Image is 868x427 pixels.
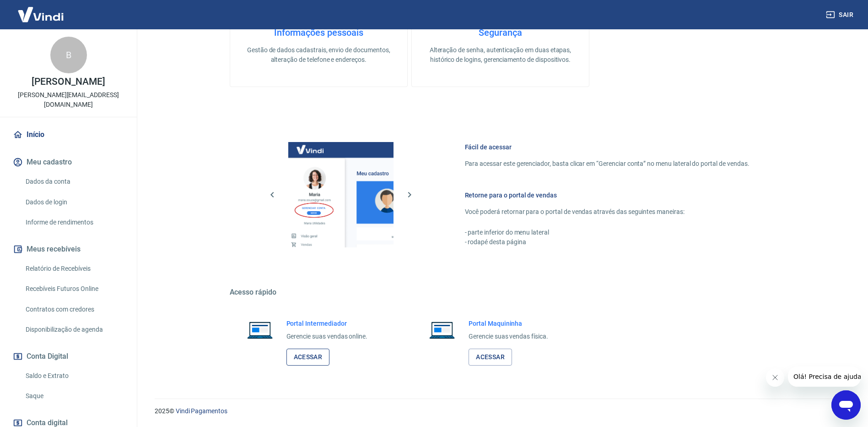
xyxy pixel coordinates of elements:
[230,288,771,297] h5: Acesso rápido
[22,172,126,191] a: Dados da conta
[469,319,548,328] h6: Portal Maquininha
[465,237,749,247] p: - rodapé desta página
[245,27,393,38] h4: Informações pessoais
[22,213,126,232] a: Informe de rendimentos
[766,368,784,387] iframe: Fechar mensagem
[286,319,368,328] h6: Portal Intermediador
[155,406,846,416] p: 2025 ©
[465,228,749,237] p: - parte inferior do menu lateral
[50,37,87,73] div: B
[824,6,857,23] button: Sair
[286,349,330,366] a: Acessar
[286,332,368,341] p: Gerencie suas vendas online.
[22,193,126,212] a: Dados de login
[22,259,126,278] a: Relatório de Recebíveis
[426,27,574,38] h4: Segurança
[11,125,126,145] a: Início
[465,159,749,169] p: Para acessar este gerenciador, basta clicar em “Gerenciar conta” no menu lateral do portal de ven...
[5,6,77,14] span: Olá! Precisa de ajuda?
[22,367,126,385] a: Saldo e Extrato
[11,152,126,172] button: Meu cadastro
[22,387,126,405] a: Saque
[11,239,126,259] button: Meus recebíveis
[32,77,105,87] p: [PERSON_NAME]
[469,349,512,366] a: Acessar
[11,0,70,28] img: Vindi
[423,319,461,341] img: Imagem de um notebook aberto
[465,207,749,217] p: Você poderá retornar para o portal de vendas através das seguintes maneiras:
[22,279,126,298] a: Recebíveis Futuros Online
[11,346,126,367] button: Conta Digital
[788,367,861,387] iframe: Mensagem da empresa
[22,320,126,339] a: Disponibilização de agenda
[426,45,574,65] p: Alteração de senha, autenticação em duas etapas, histórico de logins, gerenciamento de dispositivos.
[465,191,749,200] h6: Retorne para o portal de vendas
[469,332,548,341] p: Gerencie suas vendas física.
[465,142,749,152] h6: Fácil de acessar
[241,319,279,341] img: Imagem de um notebook aberto
[831,390,861,420] iframe: Botão para abrir a janela de mensagens
[176,407,227,415] a: Vindi Pagamentos
[245,45,393,65] p: Gestão de dados cadastrais, envio de documentos, alteração de telefone e endereços.
[22,300,126,319] a: Contratos com credores
[288,142,394,247] img: Imagem da dashboard mostrando o botão de gerenciar conta na sidebar no lado esquerdo
[7,90,129,109] p: [PERSON_NAME][EMAIL_ADDRESS][DOMAIN_NAME]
